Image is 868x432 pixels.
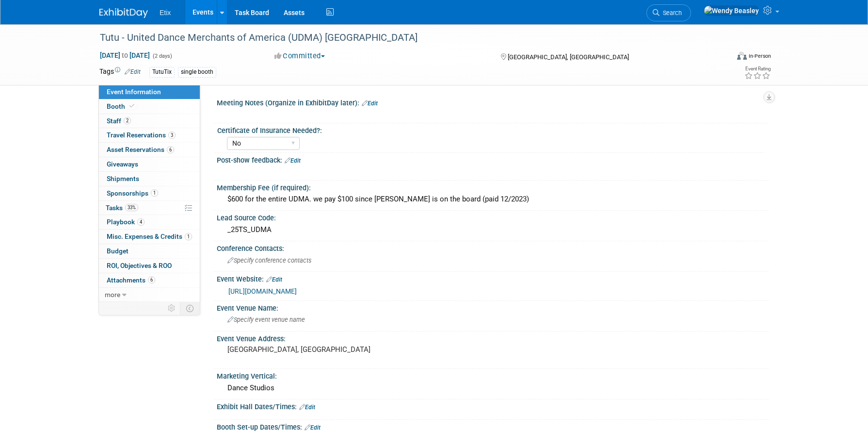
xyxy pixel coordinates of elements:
a: Edit [125,68,141,75]
span: 3 [168,132,176,139]
a: Misc. Expenses & Credits1 [99,230,200,244]
img: Wendy Beasley [704,5,759,16]
span: Asset Reservations [107,146,174,153]
a: Shipments [99,172,200,186]
div: Event Format [671,50,771,65]
span: Travel Reservations [107,131,176,139]
div: Event Venue Address: [217,332,769,344]
a: Booth [99,100,200,114]
a: [URL][DOMAIN_NAME] [228,287,297,295]
span: Budget [107,247,129,255]
span: 4 [137,218,145,226]
a: Budget [99,244,200,258]
div: Meeting Notes (Organize in ExhibitDay later): [217,96,769,108]
div: Post-show feedback: [217,153,769,166]
div: _25TS_UDMA [224,222,761,237]
span: (2 days) [152,53,172,59]
div: Membership Fee (if required): [217,181,769,193]
div: TutuTix [149,67,175,77]
div: Marketing Vertical: [217,369,769,381]
span: Shipments [107,175,139,183]
span: Event Information [107,88,161,96]
div: Lead Source Code: [217,211,769,223]
span: 2 [124,117,131,124]
i: Booth reservation complete [129,103,134,109]
span: Search [659,9,682,17]
a: Edit [299,404,315,411]
span: Playbook [107,218,145,226]
a: Playbook4 [99,215,200,229]
span: to [120,51,129,59]
a: Travel Reservations3 [99,128,200,142]
a: Giveaways [99,157,200,171]
a: Edit [362,100,378,107]
div: Event Rating [744,66,771,71]
a: Attachments6 [99,273,200,287]
span: Specify event venue name [227,316,305,323]
span: more [105,291,120,299]
span: [GEOGRAPHIC_DATA], [GEOGRAPHIC_DATA] [508,53,629,61]
td: Toggle Event Tabs [180,302,200,315]
span: Tasks [106,204,138,212]
div: $600 for the entire UDMA. we pay $100 since [PERSON_NAME] is on the board (paid 12/2023) [224,192,761,207]
span: 1 [151,189,158,197]
span: Etix [160,9,171,17]
div: Event Venue Name: [217,301,769,313]
span: 33% [125,204,138,211]
a: Staff2 [99,114,200,128]
a: Edit [266,276,282,283]
div: In-Person [748,52,771,60]
button: Committed [271,51,329,61]
div: Conference Contacts: [217,241,769,253]
a: Search [646,4,691,21]
a: Sponsorships1 [99,186,200,200]
td: Tags [99,66,141,78]
div: Tutu - United Dance Merchants of America (UDMA) [GEOGRAPHIC_DATA] [96,29,714,47]
img: Format-Inperson.png [737,52,747,60]
span: 1 [185,233,192,240]
td: Personalize Event Tab Strip [163,302,180,315]
a: Event Information [99,85,200,99]
span: Attachments [107,276,155,284]
span: [DATE] [DATE] [99,51,150,60]
img: ExhibitDay [99,8,148,18]
span: ROI, Objectives & ROO [107,262,172,269]
div: Event Website: [217,272,769,284]
span: Booth [107,102,136,110]
a: ROI, Objectives & ROO [99,259,200,273]
span: Sponsorships [107,189,158,197]
pre: [GEOGRAPHIC_DATA], [GEOGRAPHIC_DATA] [227,345,436,354]
a: Tasks33% [99,201,200,215]
span: Staff [107,117,131,125]
span: 6 [167,146,174,153]
span: Misc. Expenses & Credits [107,233,192,240]
a: Asset Reservations6 [99,143,200,157]
span: Giveaways [107,160,138,168]
span: Specify conference contacts [227,257,311,264]
a: Edit [305,424,321,431]
div: single booth [178,67,216,77]
div: Certificate of Insurance Needed?: [217,123,764,135]
div: Dance Studios [224,381,761,396]
span: 6 [148,276,155,283]
a: Edit [285,157,301,164]
a: more [99,288,200,302]
div: Exhibit Hall Dates/Times: [217,399,769,412]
